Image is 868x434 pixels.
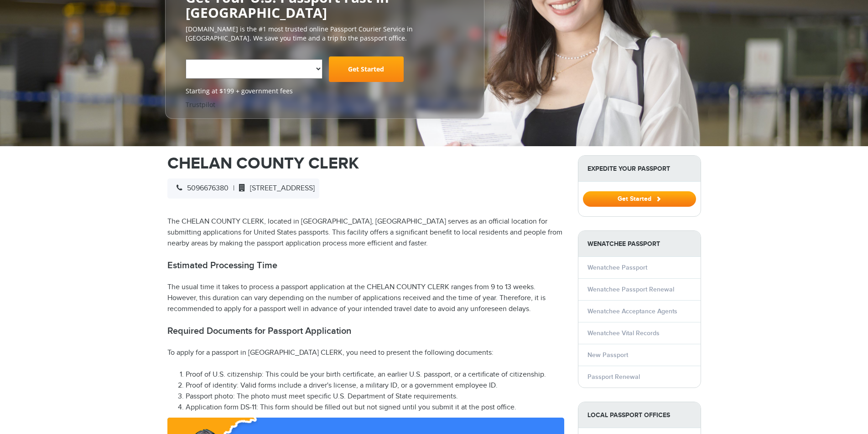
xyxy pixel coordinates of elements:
li: Application form DS-11: This form should be filled out but not signed until you submit it at the ... [186,402,564,413]
strong: Local Passport Offices [578,402,701,428]
a: Wenatchee Passport Renewal [587,286,674,293]
a: Passport Renewal [587,373,640,381]
span: 5096676380 [172,184,229,193]
h1: CHELAN COUNTY CLERK [167,155,564,172]
p: [DOMAIN_NAME] is the #1 most trusted online Passport Courier Service in [GEOGRAPHIC_DATA]. We sav... [186,25,464,43]
span: [STREET_ADDRESS] [234,184,315,193]
h2: Required Documents for Passport Application [167,326,564,337]
a: Get Started [329,56,404,82]
span: Starting at $199 + government fees [186,87,464,96]
strong: Expedite Your Passport [578,156,701,182]
strong: Wenatchee Passport [578,231,701,257]
h2: Estimated Processing Time [167,260,564,271]
button: Get Started [583,191,696,207]
a: Trustpilot [186,100,215,109]
p: The CHELAN COUNTY CLERK, located in [GEOGRAPHIC_DATA], [GEOGRAPHIC_DATA] serves as an official lo... [167,216,564,249]
li: Proof of U.S. citizenship: This could be your birth certificate, an earlier U.S. passport, or a c... [186,369,564,380]
div: | [167,179,319,199]
p: The usual time it takes to process a passport application at the CHELAN COUNTY CLERK ranges from ... [167,282,564,315]
a: Wenatchee Vital Records [587,329,660,337]
li: Passport photo: The photo must meet specific U.S. Department of State requirements. [186,391,564,402]
a: New Passport [587,351,628,359]
a: Wenatchee Acceptance Agents [587,307,677,315]
p: To apply for a passport in [GEOGRAPHIC_DATA] CLERK, you need to present the following documents: [167,347,564,358]
a: Get Started [583,195,696,202]
a: Wenatchee Passport [587,264,647,271]
li: Proof of identity: Valid forms include a driver's license, a military ID, or a government employe... [186,380,564,391]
